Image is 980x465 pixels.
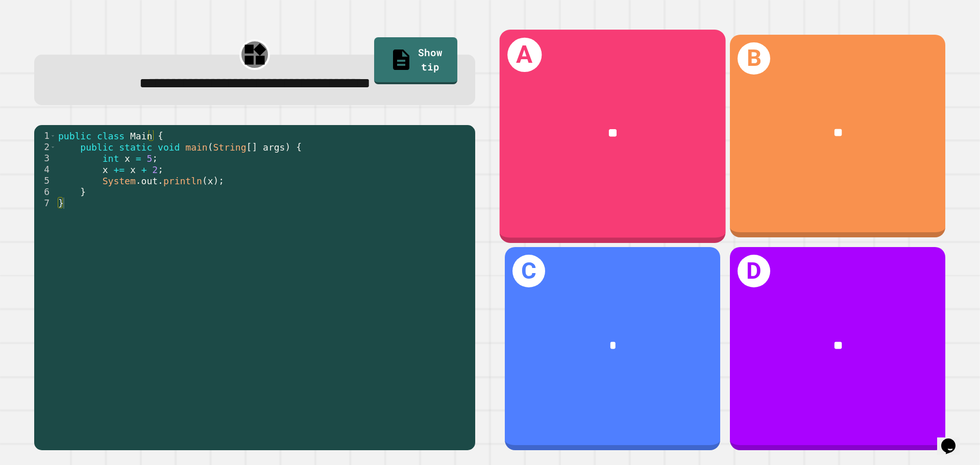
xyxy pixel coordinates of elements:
div: 2 [34,141,56,153]
div: 4 [34,164,56,175]
div: 1 [34,130,56,141]
div: 6 [34,186,56,198]
div: 3 [34,153,56,164]
span: Toggle code folding, rows 2 through 6 [50,141,56,153]
h1: C [512,255,545,287]
iframe: chat widget [937,424,970,455]
h1: B [738,42,770,75]
span: Toggle code folding, rows 1 through 7 [50,130,56,141]
div: 7 [34,198,56,209]
div: 5 [34,175,56,186]
a: Show tip [374,37,457,84]
h1: D [738,255,770,287]
h1: A [507,37,542,71]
